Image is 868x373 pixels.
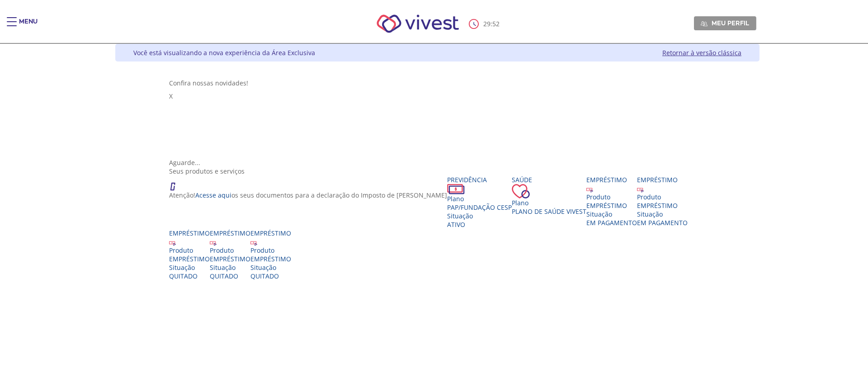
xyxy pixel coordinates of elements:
[169,229,210,280] a: Empréstimo Produto EMPRÉSTIMO Situação QUITADO
[210,239,217,246] img: ico_emprestimo.svg
[250,272,279,280] span: QUITADO
[210,229,250,237] div: Empréstimo
[701,20,708,27] img: Meu perfil
[169,239,176,246] img: ico_emprestimo.svg
[492,19,500,28] span: 52
[210,246,250,255] div: Produto
[169,263,210,272] div: Situação
[469,19,501,29] div: :
[637,218,688,227] span: EM PAGAMENTO
[512,198,586,207] div: Plano
[250,229,291,237] div: Empréstimo
[447,194,512,203] div: Plano
[195,191,231,199] a: Acesse aqui
[712,19,749,27] span: Meu perfil
[169,191,447,199] p: Atenção! os seus documentos para a declaração do Imposto de [PERSON_NAME]
[512,184,530,198] img: ico_coracao.png
[169,158,706,167] div: Aguarde...
[512,175,586,184] div: Saúde
[250,239,257,246] img: ico_emprestimo.svg
[447,212,512,220] div: Situação
[210,255,250,263] div: EMPRÉSTIMO
[447,220,465,229] span: Ativo
[19,17,38,35] div: Menu
[512,207,586,216] span: Plano de Saúde VIVEST
[586,175,637,184] div: Empréstimo
[169,229,210,237] div: Empréstimo
[637,186,644,193] img: ico_emprestimo.svg
[637,201,688,210] div: EMPRÉSTIMO
[637,193,688,201] div: Produto
[586,175,637,227] a: Empréstimo Produto EMPRÉSTIMO Situação EM PAGAMENTO
[169,272,198,280] span: QUITADO
[447,203,512,212] span: PAP/Fundação CESP
[694,16,756,30] a: Meu perfil
[662,48,741,57] a: Retornar à versão clássica
[637,210,688,218] div: Situação
[169,255,210,263] div: EMPRÉSTIMO
[169,175,184,191] img: ico_atencao.png
[512,175,586,216] a: Saúde PlanoPlano de Saúde VIVEST
[210,229,250,280] a: Empréstimo Produto EMPRÉSTIMO Situação QUITADO
[586,193,637,201] div: Produto
[250,246,291,255] div: Produto
[250,263,291,272] div: Situação
[447,184,465,194] img: ico_dinheiro.png
[169,92,173,100] span: X
[210,272,238,280] span: QUITADO
[586,218,637,227] span: EM PAGAMENTO
[447,175,512,229] a: Previdência PlanoPAP/Fundação CESP SituaçãoAtivo
[586,210,637,218] div: Situação
[169,246,210,255] div: Produto
[483,19,491,28] span: 29
[250,229,291,280] a: Empréstimo Produto EMPRÉSTIMO Situação QUITADO
[447,175,512,184] div: Previdência
[367,5,469,43] img: Vivest
[586,201,637,210] div: EMPRÉSTIMO
[210,263,250,272] div: Situação
[637,175,688,184] div: Empréstimo
[169,167,706,175] div: Seus produtos e serviços
[250,255,291,263] div: EMPRÉSTIMO
[586,186,593,193] img: ico_emprestimo.svg
[169,79,706,87] div: Confira nossas novidades!
[133,48,315,57] div: Você está visualizando a nova experiência da Área Exclusiva
[637,175,688,227] a: Empréstimo Produto EMPRÉSTIMO Situação EM PAGAMENTO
